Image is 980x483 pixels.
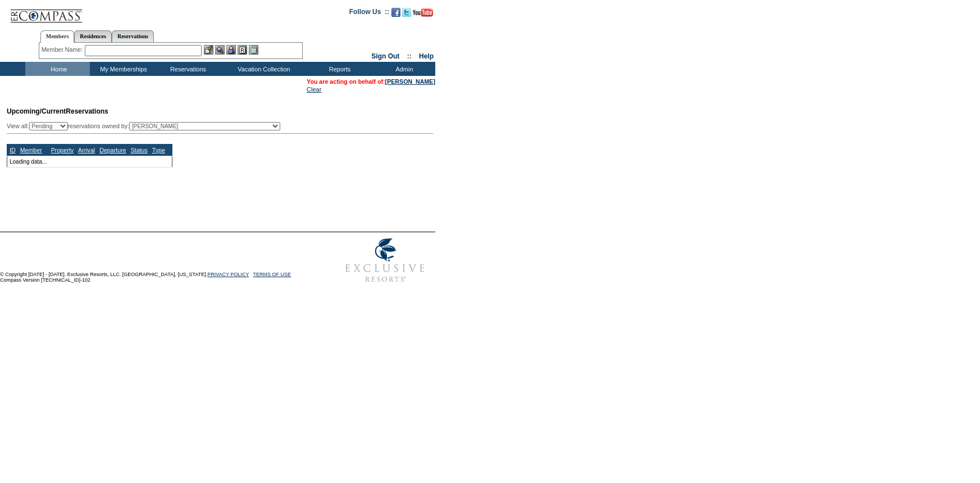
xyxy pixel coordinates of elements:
a: PRIVACY POLICY [207,272,249,277]
td: Vacation Collection [219,62,306,76]
img: Impersonate [226,45,236,55]
td: Admin [371,62,435,76]
img: Become our fan on Facebook [391,8,400,17]
td: Follow Us :: [349,7,389,20]
a: Subscribe to our YouTube Channel [413,11,433,18]
a: Clear [307,86,321,93]
span: Reservations [7,107,108,115]
td: Reservations [154,62,219,76]
a: Members [40,30,75,43]
a: Sign Out [371,52,399,60]
td: Reports [306,62,371,76]
img: b_calculator.gif [249,45,258,55]
span: You are acting on behalf of: [307,78,435,85]
a: [PERSON_NAME] [385,78,435,85]
a: Residences [74,30,112,42]
a: TERMS OF USE [253,272,291,277]
a: ID [10,147,16,154]
span: Upcoming/Current [7,107,66,115]
td: My Memberships [90,62,154,76]
img: Reservations [238,45,247,55]
a: Help [419,52,434,60]
a: Follow us on Twitter [402,11,411,18]
td: Home [25,62,90,76]
a: Status [131,147,148,154]
img: Exclusive Resorts [335,232,435,288]
a: Type [152,147,165,154]
img: b_edit.gif [204,45,213,55]
a: Departure [99,147,126,154]
span: :: [407,52,412,60]
img: View [215,45,225,55]
a: Become our fan on Facebook [391,11,400,18]
div: View all: reservations owned by: [7,122,285,130]
img: Follow us on Twitter [402,8,411,17]
a: Member [20,147,42,154]
td: Loading data... [7,156,172,167]
img: Subscribe to our YouTube Channel [413,8,433,17]
a: Property [51,147,74,154]
a: Reservations [112,30,154,42]
a: Arrival [78,147,95,154]
div: Member Name: [42,45,85,55]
